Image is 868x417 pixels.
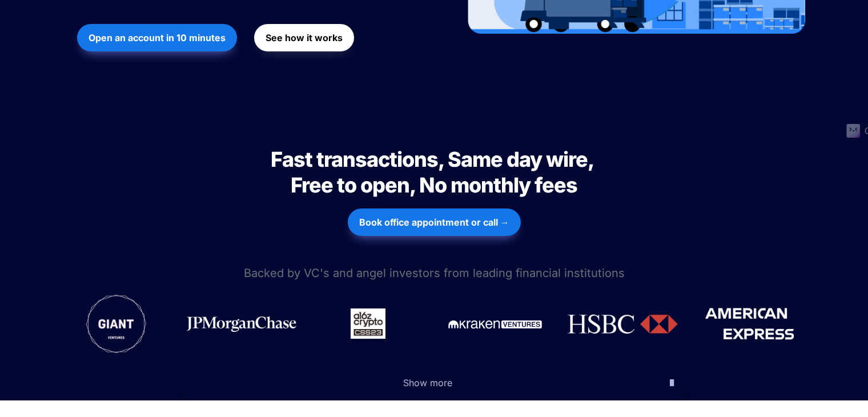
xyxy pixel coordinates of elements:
button: Open an account in 10 minutes [77,24,237,51]
span: Backed by VC's and angel investors from leading financial institutions [244,266,625,280]
button: Book office appointment or call → [348,209,521,236]
strong: See how it works [266,32,343,43]
a: Open an account in 10 minutes [77,18,237,57]
span: Fast transactions, Same day wire, Free to open, No monthly fees [271,147,597,198]
strong: Open an account in 10 minutes [89,32,226,43]
a: Book office appointment or call → [348,203,521,242]
a: See how it works [254,18,354,57]
button: See how it works [254,24,354,51]
span: Show more [403,377,452,388]
strong: Book office appointment or call → [359,216,509,228]
button: Show more [177,365,691,400]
